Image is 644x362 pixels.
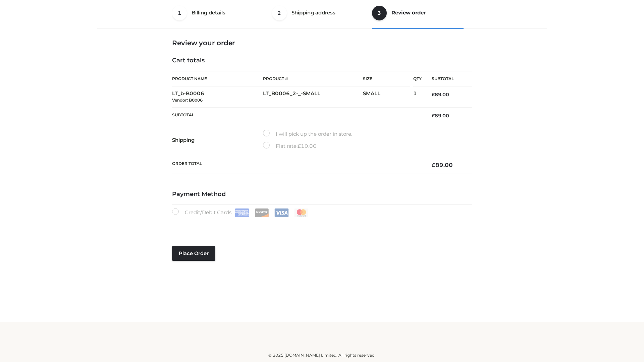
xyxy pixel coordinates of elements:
[432,162,435,168] span: £
[432,113,435,119] span: £
[294,208,309,217] img: Mastercard
[432,162,453,168] bdi: 89.00
[172,71,263,86] th: Product Name
[172,98,203,103] small: Vendor: B0006
[263,71,363,86] th: Product #
[172,39,472,47] h3: Review your order
[100,352,544,359] div: © 2025 [DOMAIN_NAME] Limited. All rights reserved.
[363,71,410,86] th: Size
[432,92,449,98] bdi: 89.00
[432,113,449,119] bdi: 89.00
[172,156,422,174] th: Order Total
[413,71,422,86] th: Qty
[263,86,363,108] td: LT_B0006_2-_-SMALL
[172,124,263,156] th: Shipping
[172,57,472,64] h4: Cart totals
[263,130,352,138] label: I will pick up the order in store.
[363,86,413,108] td: SMALL
[172,208,309,217] label: Credit/Debit Cards
[172,191,472,198] h4: Payment Method
[176,221,468,228] iframe: Secure card payment input frame
[298,143,317,149] bdi: 10.00
[235,208,249,217] img: Amex
[422,71,472,86] th: Subtotal
[274,208,289,217] img: Visa
[432,92,435,98] span: £
[413,86,422,108] td: 1
[298,143,301,149] span: £
[255,208,269,217] img: Discover
[263,142,317,150] label: Flat rate:
[172,107,422,124] th: Subtotal
[172,86,263,108] td: LT_b-B0006
[172,246,215,261] button: Place order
